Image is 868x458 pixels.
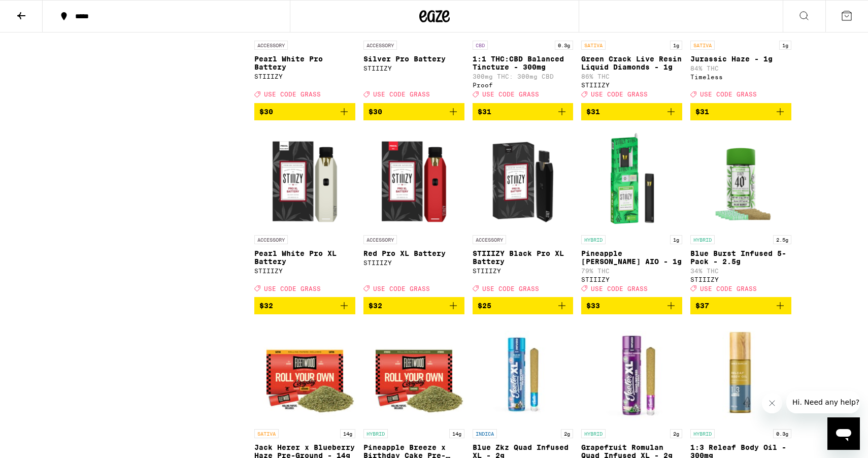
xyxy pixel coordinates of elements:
a: Open page for Red Pro XL Battery from STIIIZY [363,128,464,297]
div: STIIIZY [581,82,682,88]
button: Add to bag [690,103,791,120]
p: 300mg THC: 300mg CBD [473,73,574,80]
a: Open page for Blue Burst Infused 5-Pack - 2.5g from STIIIZY [690,128,791,297]
button: Add to bag [581,103,682,120]
div: STIIIZY [473,268,574,274]
img: STIIIZY - Red Pro XL Battery [363,128,464,230]
p: INDICA [473,429,497,438]
p: 34% THC [690,268,791,274]
p: Green Crack Live Resin Liquid Diamonds - 1g [581,55,682,71]
p: HYBRID [363,429,388,438]
div: STIIIZY [581,276,682,283]
iframe: Close message [762,393,782,413]
button: Add to bag [690,297,791,314]
p: Silver Pro Battery [363,55,464,63]
p: 84% THC [690,65,791,72]
p: HYBRID [690,429,715,438]
p: 2g [561,429,573,438]
span: $33 [586,302,600,310]
div: STIIIZY [363,65,464,72]
img: Jeeter - Blue Zkz Quad Infused XL - 2g [473,322,574,424]
span: USE CODE GRASS [482,91,539,98]
span: USE CODE GRASS [373,91,430,98]
p: Red Pro XL Battery [363,249,464,257]
p: Pearl White Pro XL Battery [254,249,355,266]
p: HYBRID [690,235,715,244]
span: $31 [586,108,600,116]
p: Pineapple [PERSON_NAME] AIO - 1g [581,249,682,266]
div: Proof [473,82,574,88]
button: Add to bag [254,297,355,314]
button: Add to bag [473,103,574,120]
img: Jeeter - Grapefruit Romulan Quad Infused XL - 2g [581,322,682,424]
span: USE CODE GRASS [264,91,321,98]
p: 1:1 THC:CBD Balanced Tincture - 300mg [473,55,574,71]
iframe: Message from company [786,391,860,413]
div: STIIIZY [254,73,355,80]
button: Add to bag [581,297,682,314]
p: 2g [670,429,682,438]
p: ACCESSORY [473,235,506,244]
span: USE CODE GRASS [373,285,430,292]
p: ACCESSORY [363,41,397,50]
img: Fleetwood - Jack Herer x Blueberry Haze Pre-Ground - 14g [254,322,355,424]
p: SATIVA [254,429,279,438]
div: STIIIZY [254,268,355,274]
p: 86% THC [581,73,682,80]
p: ACCESSORY [254,235,288,244]
div: Timeless [690,74,791,80]
p: 14g [449,429,464,438]
p: Jurassic Haze - 1g [690,55,791,63]
img: STIIIZY - Pearl White Pro XL Battery [254,128,355,230]
span: USE CODE GRASS [591,91,648,98]
img: STIIIZY - Blue Burst Infused 5-Pack - 2.5g [690,128,791,230]
span: $31 [695,108,709,116]
a: Open page for STIIIZY Black Pro XL Battery from STIIIZY [473,128,574,297]
p: 1g [670,235,682,244]
span: $37 [695,302,709,310]
p: STIIIZY Black Pro XL Battery [473,249,574,266]
iframe: Button to launch messaging window [827,417,860,450]
div: STIIIZY [690,276,791,283]
span: USE CODE GRASS [482,285,539,292]
span: $30 [369,108,382,116]
a: Open page for Pineapple Runtz AIO - 1g from STIIIZY [581,128,682,297]
p: HYBRID [581,235,606,244]
span: USE CODE GRASS [700,91,757,98]
span: $30 [259,108,273,116]
p: ACCESSORY [254,41,288,50]
img: STIIIZY - STIIIZY Black Pro XL Battery [473,128,574,230]
img: Fleetwood - Pineapple Breeze x Birthday Cake Pre-Ground - 14g [363,322,464,424]
button: Add to bag [363,103,464,120]
p: 79% THC [581,268,682,274]
span: $25 [478,302,491,310]
p: 1g [670,41,682,50]
span: $31 [478,108,491,116]
p: ACCESSORY [363,235,397,244]
p: Blue Burst Infused 5-Pack - 2.5g [690,249,791,266]
img: Papa & Barkley - 1:3 Releaf Body Oil - 300mg [690,322,791,424]
span: $32 [259,302,273,310]
p: 0.3g [555,41,573,50]
p: SATIVA [690,41,715,50]
button: Add to bag [473,297,574,314]
span: USE CODE GRASS [591,285,648,292]
img: STIIIZY - Pineapple Runtz AIO - 1g [581,128,682,230]
span: USE CODE GRASS [700,285,757,292]
span: USE CODE GRASS [264,285,321,292]
div: STIIIZY [363,259,464,266]
button: Add to bag [254,103,355,120]
p: HYBRID [581,429,606,438]
p: 2.5g [773,235,791,244]
a: Open page for Pearl White Pro XL Battery from STIIIZY [254,128,355,297]
p: 14g [340,429,355,438]
span: $32 [369,302,382,310]
p: 0.3g [773,429,791,438]
p: SATIVA [581,41,606,50]
p: Pearl White Pro Battery [254,55,355,71]
button: Add to bag [363,297,464,314]
p: CBD [473,41,488,50]
p: 1g [779,41,791,50]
